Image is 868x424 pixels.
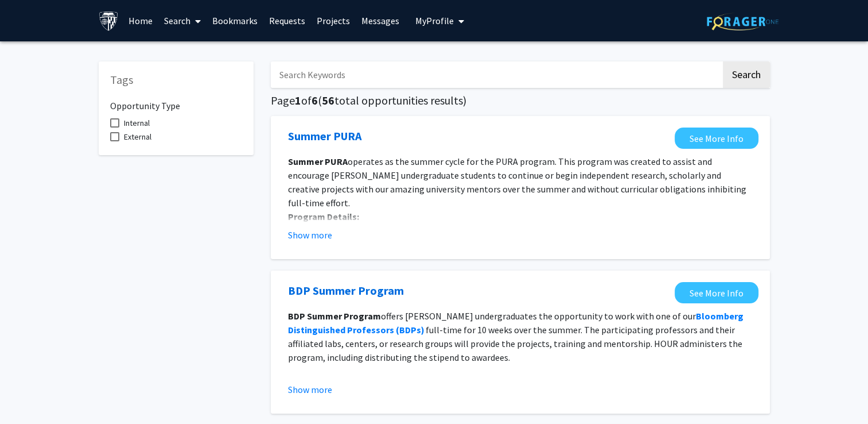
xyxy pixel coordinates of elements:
[110,91,242,111] h6: Opportunity Type
[271,94,770,107] h5: Page of ( total opportunities results)
[124,116,150,130] span: Internal
[295,93,301,107] span: 1
[312,93,318,107] span: 6
[158,1,207,41] a: Search
[707,13,779,30] img: ForagerOne Logo
[723,61,770,88] button: Search
[288,310,381,322] strong: BDP Summer Program
[110,73,242,87] h5: Tags
[288,156,348,167] strong: Summer PURA
[288,211,359,222] strong: Program Details:
[288,228,332,242] button: Show more
[288,282,404,299] a: Opens in a new tab
[311,1,356,41] a: Projects
[288,156,746,209] span: operates as the summer cycle for the PURA program. This program was created to assist and encoura...
[356,1,405,41] a: Messages
[288,309,753,364] p: offers [PERSON_NAME] undergraduates the opportunity to work with one of our full-time for 10 week...
[675,128,758,149] a: Opens in a new tab
[99,11,119,31] img: Johns Hopkins University Logo
[207,1,263,41] a: Bookmarks
[9,372,49,415] iframe: Chat
[123,1,158,41] a: Home
[322,93,334,107] span: 56
[288,128,361,145] a: Opens in a new tab
[263,1,311,41] a: Requests
[288,383,332,396] button: Show more
[675,282,758,303] a: Opens in a new tab
[124,130,151,144] span: External
[415,15,454,26] span: My Profile
[271,61,721,88] input: Search Keywords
